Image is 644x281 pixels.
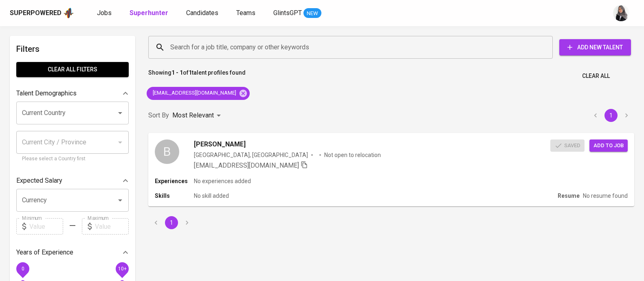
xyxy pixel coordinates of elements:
button: Open [114,107,126,119]
a: Candidates [186,8,220,18]
button: page 1 [604,109,618,122]
p: Most Relevant [172,111,214,120]
b: 1 - 1 [171,69,183,76]
span: [PERSON_NAME] [194,139,246,149]
div: Superpowered [10,9,62,18]
h6: Filters [16,42,129,55]
p: Talent Demographics [16,89,77,98]
a: Teams [236,8,257,18]
button: Add to job [589,139,628,152]
div: Years of Experience [16,244,129,261]
a: GlintsGPT NEW [273,8,321,18]
p: Expected Salary [16,176,62,186]
p: Please select a Country first [22,155,123,163]
nav: pagination navigation [148,216,195,229]
span: Clear All [582,71,610,81]
p: Sort By [148,111,169,120]
b: Superhunter [130,9,168,17]
p: Experiences [155,177,194,185]
span: [EMAIL_ADDRESS][DOMAIN_NAME] [194,162,299,169]
p: Years of Experience [16,248,73,257]
span: Candidates [186,9,218,17]
span: 0 [21,266,24,272]
span: Jobs [97,9,112,17]
div: [GEOGRAPHIC_DATA], [GEOGRAPHIC_DATA] [194,151,308,159]
div: B [155,139,179,164]
p: Skills [155,192,194,200]
button: Add New Talent [559,39,631,55]
div: [EMAIL_ADDRESS][DOMAIN_NAME] [147,87,250,100]
img: sinta.windasari@glints.com [613,5,629,21]
b: 1 [189,69,192,76]
p: Resume [558,192,580,200]
div: Expected Salary [16,173,129,189]
button: Clear All filters [16,62,129,77]
span: Clear All filters [23,64,122,75]
span: Add New Talent [566,42,624,53]
a: Jobs [97,8,113,18]
span: [EMAIL_ADDRESS][DOMAIN_NAME] [147,89,241,97]
span: NEW [303,9,321,18]
a: Superpoweredapp logo [10,7,74,19]
button: page 1 [165,216,178,229]
span: GlintsGPT [273,9,302,17]
p: Not open to relocation [324,151,381,159]
span: Add to job [593,141,624,150]
nav: pagination navigation [588,109,634,122]
span: 10+ [118,266,126,272]
p: No experiences added [194,177,251,185]
input: Value [29,218,63,235]
img: app logo [63,7,74,19]
p: No skill added [194,192,229,200]
input: Value [95,218,129,235]
a: B[PERSON_NAME][GEOGRAPHIC_DATA], [GEOGRAPHIC_DATA]Not open to relocation[EMAIL_ADDRESS][DOMAIN_NA... [148,133,634,206]
div: Most Relevant [172,108,224,123]
span: Teams [236,9,255,17]
p: Showing of talent profiles found [148,69,246,84]
p: No resume found [583,192,628,200]
button: Open [114,195,126,206]
button: Clear All [579,69,613,84]
div: Talent Demographics [16,85,129,102]
a: Superhunter [130,8,170,18]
